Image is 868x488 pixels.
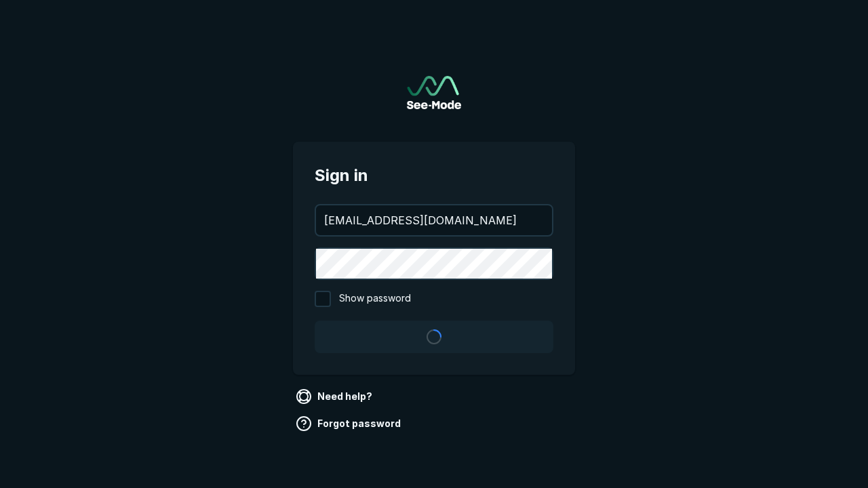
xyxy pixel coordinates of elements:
a: Forgot password [293,413,406,434]
a: Need help? [293,386,378,407]
span: Sign in [315,163,553,188]
img: See-Mode Logo [407,76,461,109]
a: Go to sign in [407,76,461,109]
input: your@email.com [316,205,552,235]
span: Show password [339,291,411,307]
